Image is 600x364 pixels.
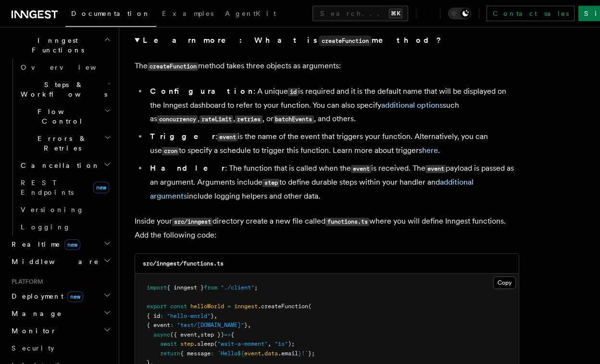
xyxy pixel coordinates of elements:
a: Security [8,339,113,357]
code: concurrency [157,115,198,124]
code: src/inngest [172,218,212,226]
code: createFunction [319,36,372,46]
code: id [288,88,298,96]
button: Deploymentnew [8,288,113,305]
p: The method takes three objects as arguments: [135,59,519,73]
span: Errors & Retries [17,134,104,153]
span: ( [308,303,312,310]
a: here [422,146,438,155]
span: , [248,322,251,328]
span: step [180,340,194,347]
button: Toggle dark mode [448,8,471,19]
span: "1s" [275,340,288,347]
button: Copy [493,276,516,289]
span: !` [301,350,308,357]
span: { event [147,322,170,328]
code: src/inngest/functions.ts [143,260,224,267]
li: : The function that is called when the is received. The payload is passed as an argument. Argumen... [147,162,519,203]
span: ${ [237,350,244,357]
code: step [262,179,279,187]
span: REST Endpoints [21,179,74,196]
li: : A unique is required and it is the default name that will be displayed on the Inngest dashboard... [147,85,519,126]
a: Versioning [17,201,113,218]
a: Examples [156,3,219,26]
span: = [227,303,231,310]
span: ( [214,340,217,347]
span: } [211,313,214,319]
strong: Handler [150,163,225,173]
span: "test/[DOMAIN_NAME]" [177,322,244,328]
span: { [231,331,234,338]
span: export [147,303,167,310]
a: Documentation [65,3,156,27]
span: ({ event [170,331,197,338]
code: functions.ts [325,218,369,226]
button: Steps & Workflows [17,76,113,103]
code: createFunction [148,63,198,71]
span: Overview [21,63,120,71]
span: Flow Control [17,107,104,126]
span: return [160,350,180,357]
span: Documentation [71,10,150,17]
a: Contact sales [487,6,575,21]
button: Search...⌘K [312,6,408,21]
a: AgentKit [219,3,282,26]
code: event [425,165,446,173]
code: event [351,165,371,173]
code: retries [235,115,262,124]
span: Examples [162,10,213,17]
span: const [170,303,187,310]
span: Versioning [21,206,84,213]
span: helloWorld [190,303,224,310]
span: await [160,340,177,347]
strong: Trigger [150,132,215,141]
button: Inngest Functions [8,32,113,59]
span: .createFunction [258,303,308,310]
span: , [197,331,200,338]
summary: Learn more: What iscreateFunctionmethod? [135,34,519,48]
span: } [298,350,301,357]
span: , [214,313,217,319]
button: Middleware [8,253,113,270]
span: , [268,340,271,347]
span: Security [12,344,54,352]
a: Overview [17,59,113,76]
span: Realtime [8,239,80,249]
span: => [224,331,231,338]
span: Deployment [8,291,83,301]
span: event [244,350,261,357]
a: REST Endpointsnew [17,174,113,201]
button: Monitor [8,322,113,339]
span: Manage [8,309,62,318]
div: Inngest Functions [8,59,113,236]
kbd: ⌘K [389,9,402,18]
span: .email [278,350,298,357]
span: Platform [8,278,43,286]
span: async [153,331,170,338]
span: .sleep [194,340,214,347]
span: AgentKit [225,10,276,17]
span: data [264,350,278,357]
span: . [261,350,264,357]
span: "wait-a-moment" [217,340,268,347]
a: additional options [381,100,443,110]
span: }; [308,350,315,357]
li: : is the name of the event that triggers your function. Alternatively, you can use to specify a s... [147,130,519,158]
span: Inngest Functions [8,36,104,55]
span: Cancellation [17,161,100,170]
button: Cancellation [17,157,113,174]
span: { inngest } [167,284,204,291]
span: Logging [21,223,71,231]
span: new [67,291,83,302]
code: batchEvents [274,115,314,124]
span: { id [147,313,160,319]
span: import [147,284,167,291]
span: ; [254,284,258,291]
span: step }) [200,331,224,338]
span: Middleware [8,257,99,266]
span: : [211,350,214,357]
p: Inside your directory create a new file called where you will define Inngest functions. Add the f... [135,214,519,242]
button: Flow Control [17,103,113,130]
code: event [217,133,237,141]
strong: Learn more: What is method? [143,36,443,45]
